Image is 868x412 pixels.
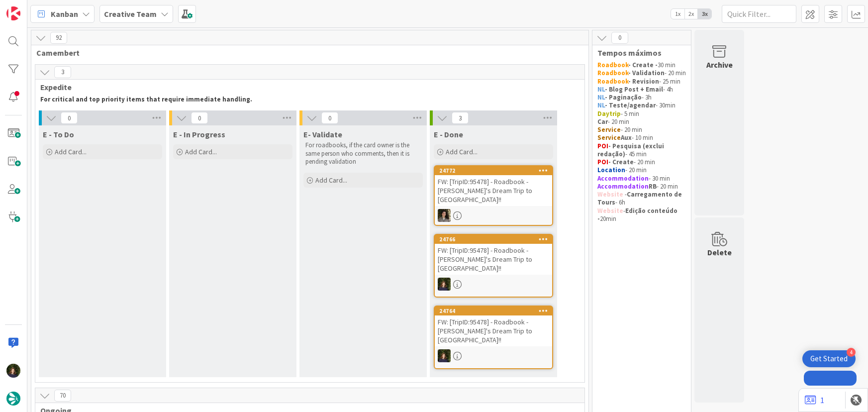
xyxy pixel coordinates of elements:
[61,112,78,124] span: 0
[597,191,686,207] p: - - 6h
[597,166,686,174] p: - 20 min
[315,176,347,185] span: Add Card...
[6,364,20,378] img: MC
[597,206,679,223] strong: Edição conteúdo -
[605,93,642,102] strong: - Paginação
[435,166,552,206] div: 24772FW: [TripID:95478] - Roadbook - [PERSON_NAME]'s Dream Trip to [GEOGRAPHIC_DATA]!!
[40,82,572,92] span: Expedite
[597,133,621,142] strong: Service
[439,308,552,314] div: 24764
[707,246,732,258] div: Delete
[438,209,451,222] img: MS
[605,85,663,94] strong: - Blog Post + Email
[597,174,649,183] strong: Accommodation
[597,183,686,191] p: - 20 min
[597,86,686,94] p: - 4h
[847,348,856,357] div: 4
[597,207,686,223] p: - 20min
[597,109,621,118] strong: Daytrip
[597,77,628,86] strong: Roadbook
[435,315,552,346] div: FW: [TripID:95478] - Roadbook - [PERSON_NAME]'s Dream Trip to [GEOGRAPHIC_DATA]!!
[43,129,74,139] span: E - To Do
[597,48,678,58] span: Tempos máximos
[608,158,634,166] strong: - Create
[597,158,686,166] p: - 20 min
[706,59,733,71] div: Archive
[611,32,628,44] span: 0
[321,112,338,124] span: 0
[597,78,686,86] p: - 25 min
[671,9,684,19] span: 1x
[50,32,67,44] span: 92
[435,307,552,346] div: 24764FW: [TripID:95478] - Roadbook - [PERSON_NAME]'s Dream Trip to [GEOGRAPHIC_DATA]!!
[6,6,20,20] img: Visit kanbanzone.com
[698,9,711,19] span: 3x
[597,158,608,166] strong: POI
[6,392,20,406] img: avatar
[597,206,623,215] strong: Website
[435,278,552,291] div: MC
[597,190,683,206] strong: Carregamento de Tours
[452,112,469,124] span: 3
[54,390,71,402] span: 70
[305,141,421,166] p: For roadbooks, if the card owner is the same person who comments, then it is pending validation
[439,236,552,243] div: 24766
[55,147,87,156] span: Add Card...
[805,394,824,406] a: 1
[435,244,552,275] div: FW: [TripID:95478] - Roadbook - [PERSON_NAME]'s Dream Trip to [GEOGRAPHIC_DATA]!!
[51,8,78,20] span: Kanban
[597,166,625,174] strong: Location
[303,129,342,139] span: E- Validate
[185,147,217,156] span: Add Card...
[597,61,686,69] p: 30 min
[435,209,552,222] div: MS
[802,350,856,367] div: Open Get Started checklist, remaining modules: 4
[597,94,686,102] p: - 3h
[810,354,848,364] div: Get Started
[435,235,552,244] div: 24766
[438,278,451,291] img: MC
[628,69,665,77] strong: - Validation
[191,112,208,124] span: 0
[597,102,686,109] p: - 30min
[597,142,686,159] p: - 45 min
[446,147,478,156] span: Add Card...
[597,85,605,94] strong: NL
[104,9,157,19] b: Creative Team
[628,61,658,69] strong: - Create -
[597,190,623,199] strong: Website
[435,166,552,175] div: 24772
[173,129,225,139] span: E - In Progress
[597,101,605,109] strong: NL
[597,69,686,77] p: - 20 min
[684,9,698,19] span: 2x
[597,61,628,69] strong: Roadbook
[621,133,632,142] strong: Aux
[605,101,656,109] strong: - Teste/agendar
[40,95,252,103] strong: For critical and top priority items that require immediate handling.
[435,235,552,275] div: 24766FW: [TripID:95478] - Roadbook - [PERSON_NAME]'s Dream Trip to [GEOGRAPHIC_DATA]!!
[597,110,686,118] p: - 5 min
[439,167,552,174] div: 24772
[597,142,666,158] strong: - Pesquisa (exclui redação)
[597,125,621,134] strong: Service
[438,349,451,362] img: MC
[54,66,71,78] span: 3
[597,118,686,126] p: - 20 min
[597,117,608,126] strong: Car
[435,349,552,362] div: MC
[597,182,649,191] strong: Accommodation
[722,5,796,23] input: Quick Filter...
[435,175,552,206] div: FW: [TripID:95478] - Roadbook - [PERSON_NAME]'s Dream Trip to [GEOGRAPHIC_DATA]!!
[435,307,552,315] div: 24764
[597,142,608,150] strong: POI
[628,77,659,86] strong: - Revision
[36,48,576,58] span: Camembert
[597,69,628,77] strong: Roadbook
[597,93,605,102] strong: NL
[597,175,686,183] p: - 30 min
[649,182,657,191] strong: RB
[434,129,463,139] span: E - Done
[597,126,686,134] p: - 20 min
[597,134,686,142] p: - 10 min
